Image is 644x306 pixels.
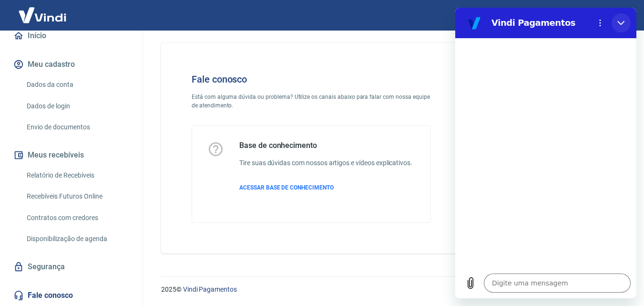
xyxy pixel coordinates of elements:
[23,208,131,228] a: Contratos com credores
[23,75,131,95] a: Dados da conta
[23,96,131,116] a: Dados de login
[161,285,621,295] p: 2025 ©
[11,145,131,166] button: Meus recebíveis
[183,285,237,293] a: Vindi Pagamentos
[192,74,431,85] h4: Fale conosco
[455,8,636,298] iframe: Janela de mensagens
[11,256,131,277] a: Segurança
[23,229,131,249] a: Disponibilização de agenda
[239,158,412,168] h6: Tire suas dúvidas com nossos artigos e vídeos explicativos.
[192,93,431,110] p: Está com alguma dúvida ou problema? Utilize os canais abaixo para falar com nossa equipe de atend...
[11,25,131,46] a: Início
[454,58,599,186] img: Fale conosco
[239,183,412,192] a: ACESSAR BASE DE CONHECIMENTO
[239,184,334,191] span: ACESSAR BASE DE CONHECIMENTO
[23,166,131,185] a: Relatório de Recebíveis
[11,54,131,75] button: Meu cadastro
[23,187,131,206] a: Recebíveis Futuros Online
[598,7,633,24] button: Sair
[23,117,131,137] a: Envio de documentos
[11,0,73,30] img: Vindi
[11,285,131,306] a: Fale conosco
[239,141,412,150] h5: Base de conhecimento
